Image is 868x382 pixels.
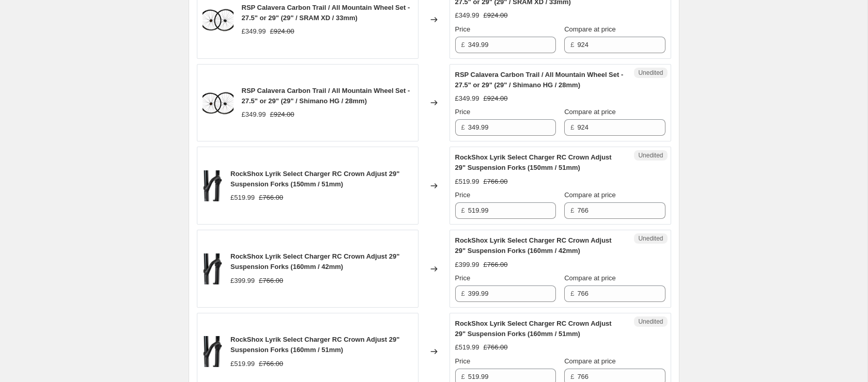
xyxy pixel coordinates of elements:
[455,236,612,254] span: RockShox Lyrik Select Charger RC Crown Adjust 29" Suspension Forks (160mm / 42mm)
[455,178,479,185] span: £519.99
[564,25,616,33] span: Compare at price
[461,123,465,131] span: £
[242,27,266,35] span: £349.99
[564,274,616,282] span: Compare at price
[638,317,663,326] span: Unedited
[203,336,223,367] img: 226580-739598_1_Supersize_5fbc5978-5298-4376-822a-69277133ef17_80x.jpg
[570,290,574,297] span: £
[242,4,410,22] span: RSP Calavera Carbon Trail / All Mountain Wheel Set - 27.5" or 29" (29" / SRAM XD / 33mm)
[455,25,471,33] span: Price
[230,277,255,284] span: £399.99
[455,357,471,365] span: Price
[242,87,410,105] span: RSP Calavera Carbon Trail / All Mountain Wheel Set - 27.5" or 29" (29" / Shimano HG / 28mm)
[455,261,479,268] span: £399.99
[461,41,465,49] span: £
[455,274,471,282] span: Price
[455,108,471,116] span: Price
[564,108,616,116] span: Compare at price
[230,170,399,188] span: RockShox Lyrik Select Charger RC Crown Adjust 29" Suspension Forks (150mm / 51mm)
[270,110,295,118] span: £924.00
[203,170,223,201] img: 226580-739598_1_Supersize_5fbc5978-5298-4376-822a-69277133ef17_80x.jpg
[230,194,255,201] span: £519.99
[242,110,266,118] span: £349.99
[455,191,471,199] span: Price
[455,320,612,338] span: RockShox Lyrik Select Charger RC Crown Adjust 29" Suspension Forks (160mm / 51mm)
[570,123,574,131] span: £
[455,153,612,171] span: RockShox Lyrik Select Charger RC Crown Adjust 29" Suspension Forks (150mm / 51mm)
[484,261,508,268] span: £766.00
[484,343,508,351] span: £766.00
[461,373,465,380] span: £
[484,178,508,185] span: £766.00
[203,87,234,118] img: s-l1600_11_80x.png
[230,252,399,270] span: RockShox Lyrik Select Charger RC Crown Adjust 29" Suspension Forks (160mm / 42mm)
[564,191,616,199] span: Compare at price
[455,343,479,351] span: £519.99
[455,71,624,89] span: RSP Calavera Carbon Trail / All Mountain Wheel Set - 27.5" or 29" (29" / Shimano HG / 28mm)
[270,27,295,35] span: £924.00
[570,41,574,49] span: £
[484,11,508,19] span: £924.00
[230,360,255,368] span: £519.99
[570,373,574,380] span: £
[484,94,508,102] span: £924.00
[203,4,234,35] img: s-l1600_11_80x.png
[259,194,283,201] span: £766.00
[259,277,283,284] span: £766.00
[455,94,479,102] span: £349.99
[203,253,223,284] img: 226580-739598_1_Supersize_5fbc5978-5298-4376-822a-69277133ef17_80x.jpg
[461,206,465,214] span: £
[230,336,399,354] span: RockShox Lyrik Select Charger RC Crown Adjust 29" Suspension Forks (160mm / 51mm)
[638,234,663,243] span: Unedited
[564,357,616,365] span: Compare at price
[461,290,465,297] span: £
[570,206,574,214] span: £
[638,69,663,77] span: Unedited
[638,151,663,160] span: Unedited
[455,11,479,19] span: £349.99
[259,360,283,368] span: £766.00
